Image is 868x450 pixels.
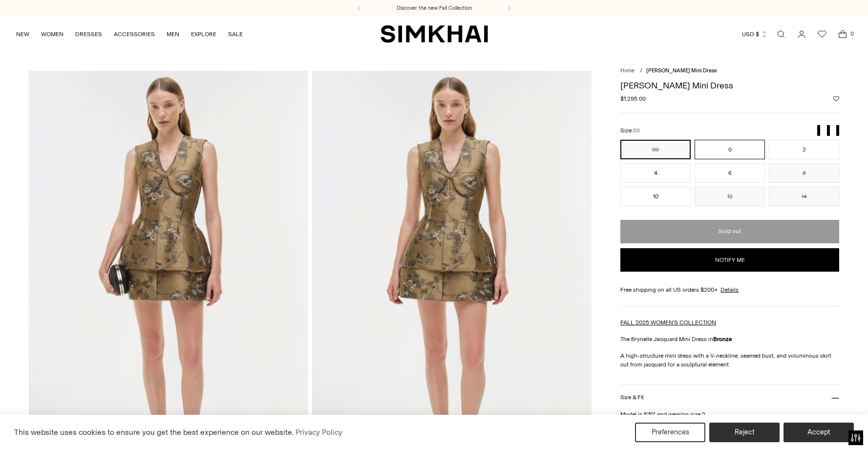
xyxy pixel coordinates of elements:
[620,319,716,326] a: FALL 2025 WOMEN'S COLLECTION
[769,140,839,159] button: 2
[847,29,856,38] span: 0
[833,24,852,44] a: Open cart modal
[769,163,839,183] button: 8
[640,67,642,75] div: /
[695,187,765,206] button: 12
[16,23,29,45] a: NEW
[833,96,839,102] button: Add to Wishlist
[695,163,765,183] button: 6
[769,187,839,206] button: 14
[646,67,717,74] span: [PERSON_NAME] Mini Dress
[114,23,155,45] a: ACCESSORIES
[620,410,839,428] p: Model is 5'10" and wearing size 2 Fully Lined, Back Zip
[620,187,691,206] button: 10
[620,126,640,135] label: Size:
[620,81,839,90] h1: [PERSON_NAME] Mini Dress
[633,128,640,134] span: 00
[620,335,839,343] p: The Brynelle Jacquard Mini Dress in
[771,24,791,44] a: Open search modal
[792,24,811,44] a: Go to the account page
[635,423,705,442] button: Preferences
[742,23,768,45] button: USD $
[783,423,854,442] button: Accept
[620,351,839,369] p: A high-structure mini dress with a V-neckline, seamed bust, and voluminous skirt cut from jacquar...
[620,140,691,159] button: 00
[620,163,691,183] button: 4
[381,24,488,43] a: SIMKHAI
[620,285,839,294] div: Free shipping on all US orders $200+
[75,23,102,45] a: DRESSES
[620,67,839,75] nav: breadcrumbs
[228,23,243,45] a: SALE
[720,285,739,294] a: Details
[709,423,780,442] button: Reject
[167,23,179,45] a: MEN
[620,385,839,410] button: Size & Fit
[713,336,732,343] strong: Bronze
[620,94,646,103] span: $1,295.00
[397,4,472,12] a: Discover the new Fall Collection
[41,23,64,45] a: WOMEN
[812,24,832,44] a: Wishlist
[695,140,765,159] button: 0
[620,67,635,74] a: Home
[8,413,98,442] iframe: Sign Up via Text for Offers
[14,428,294,437] span: This website uses cookies to ensure you get the best experience on our website.
[620,394,644,401] h3: Size & Fit
[294,425,344,440] a: Privacy Policy (opens in a new tab)
[620,248,839,272] button: Notify me
[191,23,216,45] a: EXPLORE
